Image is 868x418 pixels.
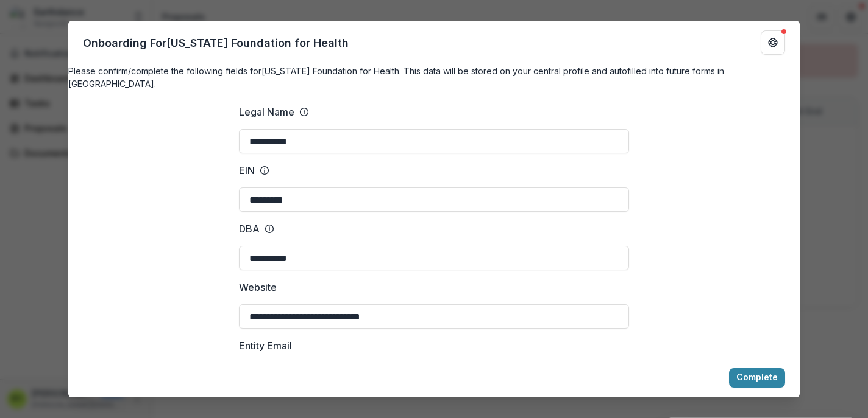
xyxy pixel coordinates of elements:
[239,338,292,353] p: Entity Email
[239,280,277,294] p: Website
[239,221,260,236] p: DBA
[83,35,349,51] p: Onboarding For [US_STATE] Foundation for Health
[239,105,294,119] p: Legal Name
[729,368,785,388] button: Complete
[68,64,800,90] h4: Please confirm/complete the following fields for [US_STATE] Foundation for Health . This data wil...
[239,163,255,178] p: EIN
[761,30,785,55] button: Get Help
